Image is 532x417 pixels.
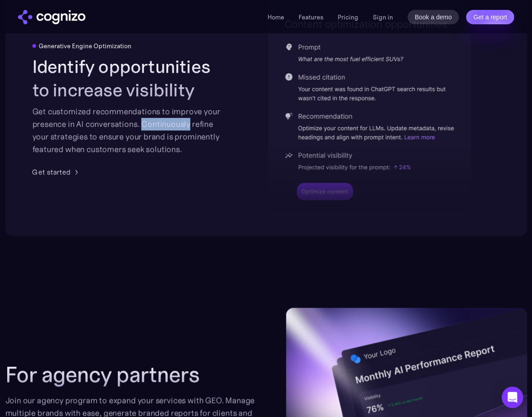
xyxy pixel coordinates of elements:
div: Generative Engine Optimization [39,42,131,49]
h2: For agency partners [5,362,268,387]
a: Book a demo [407,10,459,24]
a: Home [268,13,284,21]
div: Open Intercom Messenger [501,386,523,408]
a: Get started [32,166,81,177]
div: Get customized recommendations to improve your presence in AI conversations. Continuously refine ... [32,105,225,156]
div: Get started [32,166,71,177]
a: Sign in [373,12,393,22]
img: cognizo logo [18,10,85,24]
h2: Identify opportunities to increase visibility [32,55,225,102]
a: Features [299,13,323,21]
a: Pricing [338,13,358,21]
a: home [18,10,85,24]
a: Get a report [466,10,514,24]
